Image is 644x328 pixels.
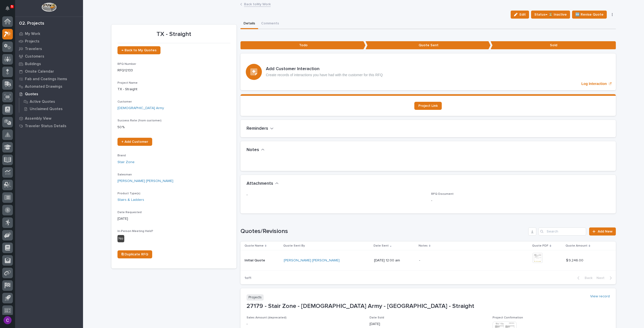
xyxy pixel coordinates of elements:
button: Reminders [247,126,274,131]
p: Fab and Coatings Items [25,77,67,81]
button: Notifications [2,3,13,14]
span: Status→ ⏳ Inactive [534,12,567,18]
p: TX - Straight [117,87,230,92]
span: Project Link [418,104,438,108]
p: Log Interaction [581,82,607,86]
a: Assembly View [15,115,83,122]
p: My Work [25,32,40,36]
a: Stair Zone [117,160,135,165]
p: Projects [25,39,39,44]
p: Traveler Status Details [25,124,66,128]
div: No [117,235,124,242]
h3: Add Customer Interaction [266,66,383,72]
p: RFQ12133 [117,68,230,73]
button: 🆕 Revise Quote [572,11,607,19]
button: Comments [258,19,282,29]
p: [DATE] [370,321,487,327]
p: Quote Sent [366,41,491,50]
span: Edit [519,12,526,17]
p: Buildings [25,62,41,66]
p: Onsite Calendar [25,69,54,74]
a: Project Link [414,102,442,110]
a: ← Back to My Quotes [117,46,160,54]
p: - [431,198,610,203]
h1: Quotes/Revisions [240,228,527,235]
p: - [419,258,507,263]
p: 50 % [117,125,230,130]
p: Notes [419,243,428,249]
tr: Initial QuoteInitial Quote [PERSON_NAME] [PERSON_NAME] [DATE] 12:00 am-$ 9,246.00$ 9,246.00 [240,250,616,270]
button: users-avatar [2,315,13,325]
p: Sold [491,41,616,50]
div: Notifications5 [6,6,13,14]
p: Travelers [25,47,42,51]
p: Customers [25,54,44,59]
p: Create records of interactions you have had with the customer for this RFQ [266,73,383,77]
p: Unclaimed Quotes [30,107,63,111]
p: Automated Drawings [25,84,62,89]
a: Fab and Coatings Items [15,75,83,83]
h2: Notes [247,147,259,153]
p: Todo [240,41,366,50]
a: Travelers [15,45,83,53]
p: 27179 - Stair Zone - [DEMOGRAPHIC_DATA] Army - [GEOGRAPHIC_DATA] - Straight [247,303,610,310]
p: 1 of 1 [240,272,255,284]
span: Project Confirmation [493,316,523,319]
span: Back [582,276,592,280]
p: 5 [11,5,13,8]
p: [DATE] [117,216,230,221]
p: [DATE] 12:00 am [374,258,415,263]
h2: Attachments [247,181,273,186]
span: 🆕 Revise Quote [575,12,603,18]
button: Back [573,276,594,280]
p: Assembly View [25,116,51,121]
a: Log Interaction [240,54,616,90]
span: + Add Customer [122,140,148,144]
span: RFQ Document [431,193,454,196]
button: Attachments [247,181,279,186]
p: $ 9,246.00 [566,257,584,263]
span: Date Requested [117,211,142,214]
a: Active Quotes [19,98,83,105]
span: ⎘ Duplicate RFQ [122,253,148,256]
input: Search [538,227,586,236]
p: Quote Amount [566,243,587,249]
p: Projects [247,294,264,301]
a: [PERSON_NAME] [PERSON_NAME] [284,258,340,263]
a: [DEMOGRAPHIC_DATA] Army [117,106,164,111]
p: Active Quotes [30,100,55,104]
p: Quote PDF [532,243,548,249]
span: Product Type(s) [117,192,140,195]
span: Brand [117,154,126,157]
p: Initial Quote [245,257,266,263]
button: Edit [511,11,529,19]
span: Sales Amount (deprecated) [247,316,287,319]
a: View record [590,294,610,299]
a: + Add Customer [117,138,152,146]
a: Projects [15,37,83,45]
button: Status→ ⏳ Inactive [531,11,570,19]
a: Customers [15,53,83,60]
p: Quote Sent By [283,243,305,249]
a: Quotes [15,90,83,98]
button: Next [594,276,616,280]
button: Details [240,19,258,29]
a: Automated Drawings [15,83,83,90]
p: TX - Straight [117,31,230,38]
p: Quote Name [245,243,264,249]
p: Quotes [25,92,38,97]
p: - [247,321,364,327]
a: Onsite Calendar [15,68,83,75]
a: My Work [15,30,83,37]
div: 02. Projects [19,21,44,26]
a: ⎘ Duplicate RFQ [117,250,152,258]
a: Back toMy Work [244,1,271,7]
span: ← Back to My Quotes [122,49,156,52]
a: Traveler Status Details [15,122,83,130]
span: Customer [117,100,132,103]
span: Project Name [117,81,138,84]
a: Add New [589,227,616,236]
h2: Reminders [247,126,268,131]
p: - [247,192,425,198]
